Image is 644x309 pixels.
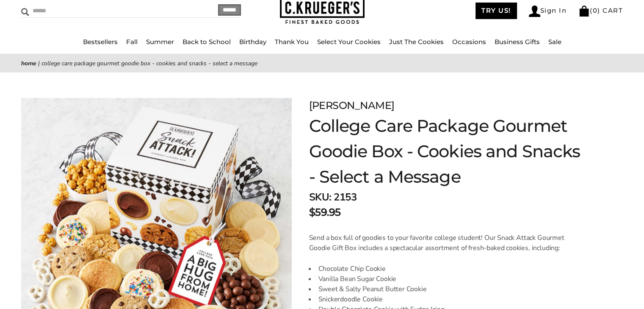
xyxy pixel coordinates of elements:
[452,38,486,46] a: Occasions
[146,38,174,46] a: Summer
[309,205,340,220] p: $59.95
[529,6,567,17] a: Sign In
[578,6,590,17] img: Bag
[548,38,561,46] a: Sale
[309,294,581,304] li: Snickerdoodle Cookie
[317,38,381,46] a: Select Your Cookies
[275,38,309,46] a: Thank You
[495,38,540,46] a: Business Gifts
[309,284,581,294] li: Sweet & Salty Peanut Butter Cookie
[309,233,581,253] p: Send a box full of goodies to your favorite college student! Our Snack Attack Gourmet Goodie Gift...
[389,38,444,46] a: Just The Cookies
[309,264,581,274] li: Chocolate Chip Cookie
[309,98,581,113] p: [PERSON_NAME]
[239,38,266,46] a: Birthday
[593,6,598,14] span: 0
[126,38,138,46] a: Fall
[38,59,40,67] span: |
[182,38,231,46] a: Back to School
[309,274,581,284] li: Vanilla Bean Sugar Cookie
[21,4,164,17] input: Search
[309,113,581,189] h1: College Care Package Gourmet Goodie Box - Cookies and Snacks - Select a Message
[21,58,623,68] nav: breadcrumbs
[41,59,257,67] span: College Care Package Gourmet Goodie Box - Cookies and Snacks - Select a Message
[21,8,29,16] img: Search
[309,190,331,204] strong: SKU:
[578,6,623,14] a: (0) CART
[334,190,357,204] span: 2153
[83,38,118,46] a: Bestsellers
[475,3,517,19] a: TRY US!
[529,6,540,17] img: Account
[21,59,36,67] a: Home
